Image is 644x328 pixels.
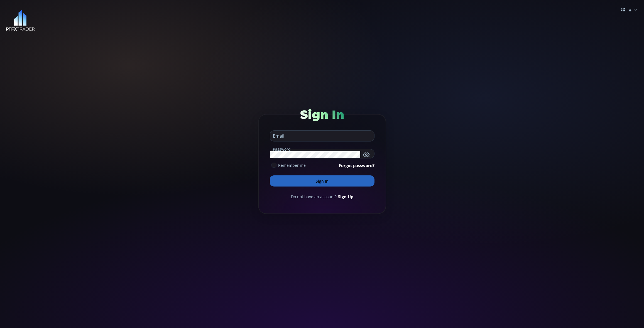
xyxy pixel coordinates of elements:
img: LOGO [6,10,35,31]
span: Sign In [300,107,344,122]
a: Sign Up [338,193,353,200]
span: Remember me [278,162,306,168]
button: Sign In [270,175,374,187]
div: Do not have an account? [270,193,374,200]
a: Forgot password? [339,162,374,168]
